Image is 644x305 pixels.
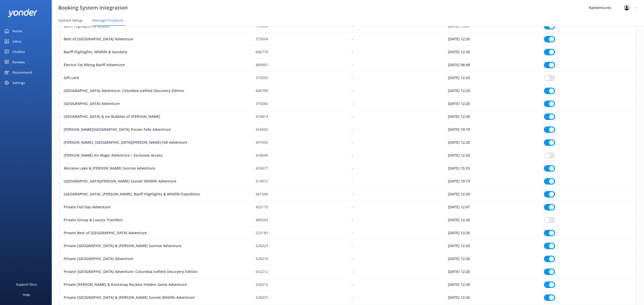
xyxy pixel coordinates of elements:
div: Recommend [12,67,32,78]
div: Help [23,289,30,300]
div: 05 Sep 25 12:20 [444,188,540,201]
img: yonder-white-logo.png [8,9,38,17]
div: - [348,33,444,46]
div: 455110 [252,201,348,214]
div: - [348,97,444,110]
div: Chatbot [12,47,25,57]
div: - [348,188,444,201]
div: - [348,59,444,72]
div: Private Moraine Lake & Lake Louise Sunset Wildlife Adventure [60,291,252,304]
div: row [60,253,636,265]
div: 416502 [252,123,348,136]
div: row [60,265,636,278]
div: Banff Highlights & Wildlife [60,20,252,33]
div: 489907 [252,59,348,72]
div: Private Best of Banff National Park Adventure [60,227,252,240]
div: 418696 [252,149,348,162]
div: Lake Louise Ice Magic Adventure | Exclusive Access [60,149,252,162]
h3: Booking System Integration [58,4,128,12]
div: 525183 [252,227,348,240]
div: Inbox [12,36,21,47]
div: row [60,227,636,240]
div: row [60,278,636,291]
div: Settings [12,78,25,88]
div: - [348,85,444,97]
div: 05 Sep 25 12:20 [444,214,540,227]
div: 05 Sep 25 12:20 [444,265,540,278]
div: 05 Sep 25 12:20 [444,253,540,265]
div: 05 Sep 25 12:20 [444,227,540,240]
div: Moraine Lake & Lake Louise Sunrise Adventure [60,162,252,175]
div: - [348,291,444,304]
div: Home [12,26,22,36]
div: row [60,201,636,214]
div: 04 Sep 25 15:25 [444,162,540,175]
div: Moraine Lake, Lake Louise, Banff Highlights & Wildlife Expedition [60,188,252,201]
div: row [60,123,636,136]
div: 04 Sep 25 12:47 [444,201,540,214]
div: 606790 [252,85,348,97]
div: 05 Sep 25 12:20 [444,110,540,123]
div: Private Full Day Adventure [60,201,252,214]
div: row [60,85,636,97]
div: 606779 [252,46,348,59]
div: 519912 [252,175,348,188]
div: Support Docs [16,279,37,289]
div: 05 Sep 25 12:20 [444,85,540,97]
div: Reviews [12,57,25,67]
div: 05 Sep 25 12:20 [444,278,540,291]
div: - [348,175,444,188]
div: - [348,227,444,240]
div: - [348,214,444,227]
div: row [60,59,636,72]
div: Icefields Parkway Adventure [60,97,252,110]
div: 375054 [252,33,348,46]
div: 05 Sep 25 12:20 [444,97,540,110]
div: 05 Sep 25 12:20 [444,46,540,59]
div: row [60,175,636,188]
div: 376086 [252,20,348,33]
div: - [348,201,444,214]
div: row [60,33,636,46]
div: - [348,278,444,291]
span: Manage Products [92,18,123,23]
div: - [348,162,444,175]
div: 05 Sep 25 12:20 [444,136,540,149]
div: - [348,20,444,33]
div: row [60,214,636,227]
div: row [60,46,636,59]
div: 04 Sep 25 15:47 [444,20,540,33]
div: Private Icefields Parkway Adventure [60,253,252,265]
div: row [60,110,636,123]
div: row [60,162,636,175]
div: Gift card [60,72,252,85]
div: Private Icefields Parkway Adventure: Columbia Icefield Discovery Edition [60,265,252,278]
div: 375055 [252,72,348,85]
div: 05 Sep 25 12:20 [444,72,540,85]
div: 05 Sep 25 08:48 [444,59,540,72]
div: row [60,136,636,149]
div: - [348,253,444,265]
div: row [60,291,636,304]
div: Icefields Parkway Adventure: Columbia Icefield Discovery Edition [60,85,252,97]
div: 05 Sep 25 12:20 [444,149,540,162]
div: Private Moraine Lake & Lake Louise Sunrise Adventure [60,240,252,253]
div: 433677 [252,162,348,175]
div: row [60,188,636,201]
div: Private Group & Luxury Transfers [60,214,252,227]
div: 526037 [252,291,348,304]
div: - [348,110,444,123]
div: Banff Highlights, Wildlife & Gondola [60,46,252,59]
div: - [348,72,444,85]
div: row [60,20,636,33]
div: - [348,123,444,136]
div: 526010 [252,253,348,265]
div: 526012 [252,278,348,291]
div: 489203 [252,214,348,227]
div: - [348,265,444,278]
div: 497055 [252,136,348,149]
div: Electric Fat Biking Banff Adventure [60,59,252,72]
div: - [348,240,444,253]
div: 05 Sep 25 12:20 [444,33,540,46]
div: 526023 [252,240,348,253]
